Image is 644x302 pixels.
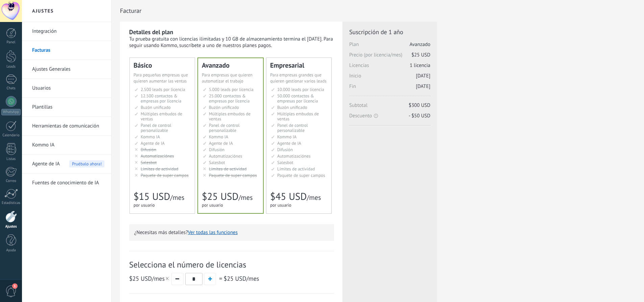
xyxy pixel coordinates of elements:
[349,102,430,113] span: Subtotal
[32,155,104,173] a: Agente de IA Pruébalo ahora!
[141,147,156,153] span: Difusión
[141,111,182,122] span: Múltiples embudos de ventas
[22,155,111,173] li: Agente de IA
[416,73,430,79] span: [DATE]
[1,86,21,91] div: Chats
[223,275,246,282] span: $25 USD
[307,193,321,202] span: /mes
[141,160,157,165] span: Salesbot
[209,111,251,122] span: Múltiples embudos de ventas
[22,60,111,79] li: Ajustes Generales
[277,160,293,165] span: Salesbot
[349,41,430,52] span: Plan
[202,190,238,203] span: $25 USD
[209,153,242,159] span: Automatizaciónes
[22,79,111,98] li: Usuarios
[209,140,233,146] span: Agente de IA
[1,248,21,253] div: Ayuda
[277,122,308,133] span: Panel de control personalizable
[22,173,111,192] li: Fuentes de conocimiento de IA
[69,160,104,167] span: Pruébalo ahora!
[270,190,307,203] span: $45 USD
[129,28,173,36] b: Detalles del plan
[209,147,224,153] span: Difusión
[416,83,430,90] span: [DATE]
[32,173,104,192] a: Fuentes de conocimiento de IA
[129,275,152,282] span: $25 USD
[209,134,228,140] span: Kommo IA
[349,28,430,36] span: Suscripción de 1 año
[349,73,430,83] span: Inicio
[141,172,189,178] span: Paquete de super campos
[202,72,253,84] span: Para empresas que quieren automatizar el trabajo
[277,111,319,122] span: Múltiples embudos de ventas
[1,225,21,229] div: Ajustes
[411,52,430,58] span: $25 USD
[209,87,254,92] span: 5.000 leads por licencia
[1,179,21,183] div: Correo
[209,172,257,178] span: Paquete de super campos
[120,7,141,14] span: Facturar
[202,62,259,69] div: Avanzado
[32,155,60,173] span: Agente de IA
[22,117,111,136] li: Herramientas de comunicación
[134,72,188,84] span: Para pequeñas empresas que quieren aumentar las ventas
[134,229,329,236] p: ¿Necesitas más detalles?
[141,93,181,104] span: 12.500 contactos & empresas por licencia
[238,193,253,202] span: /mes
[349,113,430,119] span: Descuento
[349,83,430,94] span: Fin
[209,93,249,104] span: 25.000 contactos & empresas por licencia
[277,87,324,92] span: 10.000 leads por licencia
[270,72,327,84] span: Para empresas grandes que quieren gestionar varios leads
[141,134,160,140] span: Kommo IA
[170,193,184,202] span: /mes
[1,40,21,45] div: Panel
[409,113,430,119] span: - $50 USD
[22,98,111,117] li: Plantillas
[277,147,293,153] span: Difusión
[129,275,170,282] span: /mes
[12,283,18,289] span: 1
[188,229,238,236] button: Ver todas las funciones
[270,62,328,69] div: Empresarial
[129,259,334,270] span: Selecciona el número de licencias
[1,65,21,69] div: Leads
[410,41,430,48] span: Avanzado
[141,166,178,172] span: Límites de actividad
[141,153,174,159] span: Automatizaciónes
[134,202,155,208] span: por usuario
[32,117,104,136] a: Herramientas de comunicación
[1,133,21,138] div: Calendario
[32,136,104,155] a: Kommo IA
[277,93,318,104] span: 50.000 contactos & empresas por licencia
[1,201,21,205] div: Estadísticas
[209,160,225,165] span: Salesbot
[22,22,111,41] li: Integración
[277,166,315,172] span: Límites de actividad
[32,60,104,79] a: Ajustes Generales
[349,52,430,62] span: Precio (por licencia/mes)
[141,140,165,146] span: Agente de IA
[1,157,21,161] div: Listas
[32,79,104,98] a: Usuarios
[134,190,170,203] span: $15 USD
[32,41,104,60] a: Facturas
[209,166,247,172] span: Límites de actividad
[409,102,430,109] span: $300 USD
[32,22,104,41] a: Integración
[141,87,185,92] span: 2.500 leads por licencia
[219,275,222,282] span: =
[22,41,111,60] li: Facturas
[22,136,111,155] li: Kommo IA
[32,98,104,117] a: Plantillas
[277,140,301,146] span: Agente de IA
[141,104,171,110] span: Buzón unificado
[209,104,239,110] span: Buzón unificado
[209,122,240,133] span: Panel de control personalizable
[277,134,296,140] span: Kommo IA
[141,122,171,133] span: Panel de control personalizable
[134,62,191,69] div: Básico
[270,202,291,208] span: por usuario
[277,153,311,159] span: Automatizaciónes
